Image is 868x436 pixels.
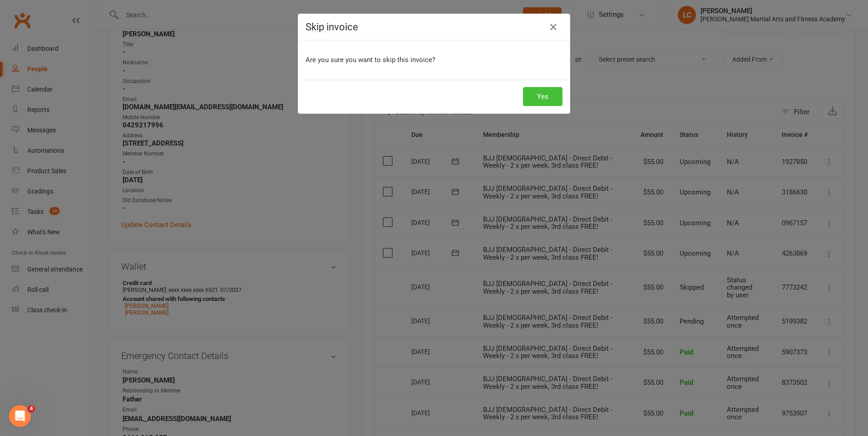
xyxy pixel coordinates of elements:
h4: Skip invoice [306,21,562,33]
button: Yes [523,87,562,106]
iframe: Intercom live chat [9,405,31,427]
span: 4 [28,405,35,412]
button: Close [546,20,561,34]
span: Are you sure you want to skip this invoice? [306,56,435,64]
